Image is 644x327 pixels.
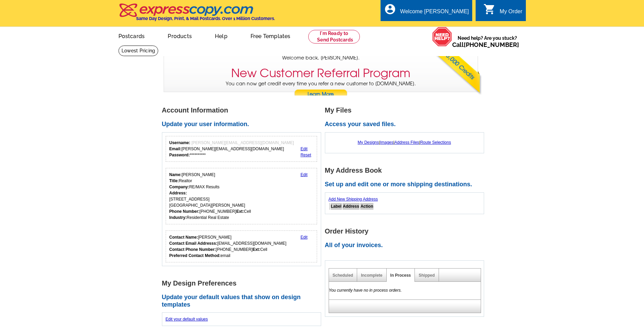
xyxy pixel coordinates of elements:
[169,191,187,195] strong: Address:
[166,317,208,322] a: Edit your default values
[169,234,287,259] div: [PERSON_NAME] [EMAIL_ADDRESS][DOMAIN_NAME] [PHONE_NUMBER] Cell email
[483,3,496,15] i: shopping_cart
[361,273,382,278] a: Incomplete
[108,28,156,44] a: Postcards
[325,228,488,235] h1: Order History
[169,215,187,220] strong: Industry:
[300,172,308,177] a: Edit
[394,140,419,145] a: Address Files
[166,168,317,224] div: Your personal details.
[236,209,244,214] strong: Ext:
[325,181,488,188] h2: Set up and edit one or more shipping destinations.
[166,136,317,162] div: Your login information.
[169,140,294,158] div: [PERSON_NAME][EMAIL_ADDRESS][DOMAIN_NAME] **********
[483,7,522,16] a: shopping_cart My Order
[419,273,435,278] a: Shipped
[432,27,452,47] img: help
[400,8,469,18] div: Welcome [PERSON_NAME]
[253,247,260,252] strong: Ext:
[169,185,189,189] strong: Company:
[162,107,325,114] h1: Account Information
[360,203,373,210] th: Action
[157,28,203,44] a: Products
[162,280,325,287] h1: My Design Preferences
[329,197,378,202] a: Add New Shipping Address
[329,136,480,149] div: | | |
[169,178,179,183] strong: Title:
[169,140,190,145] strong: Username:
[169,209,200,214] strong: Phone Number:
[136,16,275,21] h4: Same Day Design, Print, & Mail Postcards. Over 1 Million Customers.
[452,41,519,48] span: Call
[118,8,275,21] a: Same Day Design, Print, & Mail Postcards. Over 1 Million Customers.
[325,167,488,174] h1: My Address Book
[329,288,402,293] em: You currently have no in process orders.
[169,235,198,240] strong: Contact Name:
[162,294,325,308] h2: Update your default values that show on design templates
[325,107,488,114] h1: My Files
[300,235,308,240] a: Edit
[390,273,411,278] a: In Process
[384,3,396,15] i: account_circle
[325,121,488,128] h2: Access your saved files.
[169,147,182,151] strong: Email:
[169,172,182,177] strong: Name:
[169,172,251,221] div: [PERSON_NAME] Realtor RE/MAX Results [STREET_ADDRESS] [GEOGRAPHIC_DATA][PERSON_NAME] [PHONE_NUMBE...
[191,140,294,145] span: [PERSON_NAME][EMAIL_ADDRESS][DOMAIN_NAME]
[325,242,488,249] h2: All of your invoices.
[343,203,360,210] th: Address
[169,153,190,157] strong: Password:
[331,203,342,210] th: Label
[169,241,218,246] strong: Contact Email Addresss:
[164,80,478,100] p: You can now get credit every time you refer a new customer to [DOMAIN_NAME].
[162,121,325,128] h2: Update your user information.
[420,140,451,145] a: Route Selections
[452,35,522,48] span: Need help? Are you stuck?
[500,8,522,18] div: My Order
[204,28,238,44] a: Help
[282,54,360,62] span: Welcome back, [PERSON_NAME].
[380,140,393,145] a: Images
[300,153,311,157] a: Reset
[240,28,301,44] a: Free Templates
[358,140,379,145] a: My Designs
[231,66,410,80] h3: New Customer Referral Program
[333,273,353,278] a: Scheduled
[300,147,308,151] a: Edit
[169,253,221,258] strong: Preferred Contact Method:
[169,247,216,252] strong: Contact Phone Number:
[166,230,317,262] div: Who should we contact regarding order issues?
[464,41,519,48] a: [PHONE_NUMBER]
[294,89,348,100] a: Learn More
